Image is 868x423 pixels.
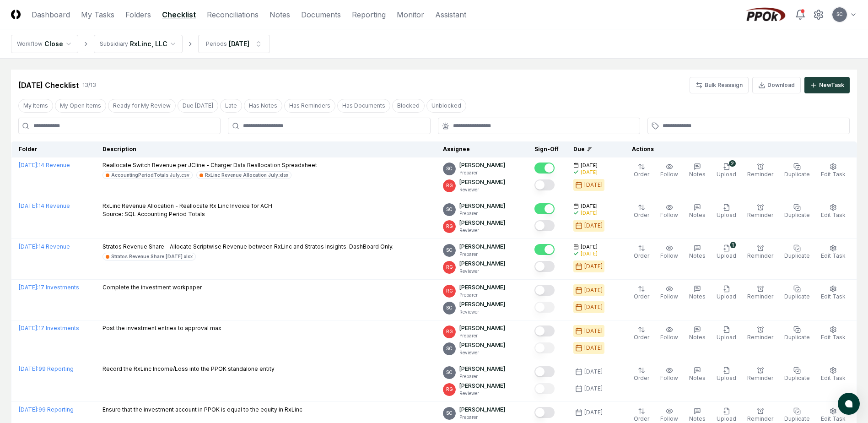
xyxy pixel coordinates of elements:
[534,163,555,174] button: Mark complete
[584,181,603,189] div: [DATE]
[573,145,610,153] div: Due
[632,283,651,303] button: Order
[717,211,736,218] span: Upload
[715,283,738,303] button: Upload
[392,99,425,113] button: Blocked
[782,202,812,221] button: Duplicate
[17,40,43,48] div: Workflow
[634,374,649,381] span: Order
[19,325,38,331] span: [DATE] :
[782,243,812,262] button: Duplicate
[459,161,505,169] p: [PERSON_NAME]
[102,365,275,373] p: Record the RxLinc Income/Loss into the PPOK standalone entity
[527,141,566,157] th: Sign-Off
[658,243,680,262] button: Follow
[658,202,680,221] button: Follow
[19,162,38,168] span: [DATE] :
[102,202,272,218] p: RxLinc Revenue Allocation - Reallocate Rx Linc Invoice for ACH Source: SQL Accounting Period Totals
[752,77,801,93] button: Download
[19,365,38,372] span: [DATE] :
[819,202,847,221] button: Edit Task
[459,283,505,292] p: [PERSON_NAME]
[397,9,424,20] a: Monitor
[446,287,453,294] span: RG
[821,211,846,218] span: Edit Task
[821,171,846,178] span: Edit Task
[747,415,773,422] span: Reminder
[11,10,21,19] img: Logo
[459,227,505,234] p: Reviewer
[436,141,527,157] th: Assignee
[19,243,38,250] span: [DATE] :
[632,243,651,262] button: Order
[782,161,812,180] button: Duplicate
[178,99,218,113] button: Due Today
[689,211,706,218] span: Notes
[426,99,466,113] button: Unblocked
[634,252,649,259] span: Order
[744,7,787,22] img: PPOk logo
[534,179,555,190] button: Mark complete
[660,171,678,178] span: Follow
[782,365,812,384] button: Duplicate
[459,300,505,309] p: [PERSON_NAME]
[534,325,555,336] button: Mark complete
[584,222,603,230] div: [DATE]
[687,365,707,384] button: Notes
[632,324,651,343] button: Order
[660,415,678,422] span: Follow
[819,243,847,262] button: Edit Task
[32,9,70,20] a: Dashboard
[784,252,810,259] span: Duplicate
[19,325,79,331] a: [DATE]:17 Investments
[81,9,114,20] a: My Tasks
[660,252,678,259] span: Follow
[784,293,810,300] span: Duplicate
[459,210,505,217] p: Preparer
[581,203,598,210] span: [DATE]
[446,264,453,271] span: RG
[819,365,847,384] button: Edit Task
[459,178,505,186] p: [PERSON_NAME]
[446,182,453,189] span: RG
[584,344,603,352] div: [DATE]
[229,39,249,49] div: [DATE]
[446,304,453,311] span: SC
[784,171,810,178] span: Duplicate
[782,324,812,343] button: Duplicate
[459,260,505,268] p: [PERSON_NAME]
[821,252,846,259] span: Edit Task
[196,171,291,179] a: RxLinc Revenue Allocation July.xlsx
[337,99,390,113] button: Has Documents
[435,9,466,20] a: Assistant
[459,292,505,298] p: Preparer
[102,406,302,414] p: Ensure that the investment account in PPOK is equal to the equity in RxLinc
[690,77,749,93] button: Bulk Reassign
[717,374,736,381] span: Upload
[745,365,775,384] button: Reminder
[459,332,505,339] p: Preparer
[658,324,680,343] button: Follow
[819,161,847,180] button: Edit Task
[660,293,678,300] span: Follow
[745,202,775,221] button: Reminder
[821,415,846,422] span: Edit Task
[729,160,736,167] div: 2
[584,262,603,271] div: [DATE]
[459,406,505,414] p: [PERSON_NAME]
[534,203,555,214] button: Mark complete
[689,374,706,381] span: Notes
[284,99,335,113] button: Has Reminders
[715,243,738,262] button: 1Upload
[687,243,707,262] button: Notes
[632,365,651,384] button: Order
[634,415,649,422] span: Order
[111,172,189,179] div: AccountingPeriodTotals July.csv
[198,35,270,53] button: Periods[DATE]
[19,243,70,250] a: [DATE]:14 Revenue
[534,407,555,418] button: Mark complete
[446,345,453,352] span: SC
[660,374,678,381] span: Follow
[747,211,773,218] span: Reminder
[658,161,680,180] button: Follow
